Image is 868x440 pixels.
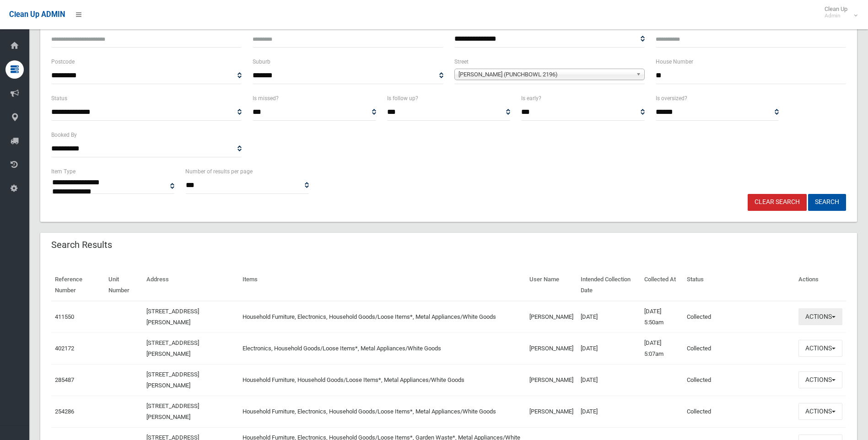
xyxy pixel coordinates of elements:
[40,236,123,254] header: Search Results
[641,269,683,301] th: Collected At
[526,333,577,364] td: [PERSON_NAME]
[795,269,846,301] th: Actions
[51,269,105,301] th: Reference Number
[798,340,842,357] button: Actions
[51,130,77,140] label: Booked By
[526,301,577,333] td: [PERSON_NAME]
[798,371,842,388] button: Actions
[55,313,74,320] a: 411550
[798,403,842,420] button: Actions
[656,57,693,67] label: House Number
[55,408,74,415] a: 254286
[239,333,525,364] td: Electronics, Household Goods/Loose Items*, Metal Appliances/White Goods
[143,269,239,301] th: Address
[683,364,795,396] td: Collected
[526,396,577,427] td: [PERSON_NAME]
[683,333,795,364] td: Collected
[146,371,199,389] a: [STREET_ADDRESS][PERSON_NAME]
[239,301,525,333] td: Household Furniture, Electronics, Household Goods/Loose Items*, Metal Appliances/White Goods
[146,402,199,420] a: [STREET_ADDRESS][PERSON_NAME]
[253,57,270,67] label: Suburb
[656,93,687,103] label: Is oversized?
[577,269,641,301] th: Intended Collection Date
[526,364,577,396] td: [PERSON_NAME]
[521,93,541,103] label: Is early?
[577,333,641,364] td: [DATE]
[820,5,857,19] span: Clean Up
[641,333,683,364] td: [DATE] 5:07am
[683,301,795,333] td: Collected
[239,364,525,396] td: Household Furniture, Household Goods/Loose Items*, Metal Appliances/White Goods
[577,396,641,427] td: [DATE]
[683,396,795,427] td: Collected
[51,93,67,103] label: Status
[55,376,74,383] a: 285487
[808,194,846,211] button: Search
[748,194,807,211] a: Clear Search
[51,57,75,67] label: Postcode
[526,269,577,301] th: User Name
[387,93,418,103] label: Is follow up?
[55,345,74,352] a: 402172
[577,301,641,333] td: [DATE]
[9,10,65,19] span: Clean Up ADMIN
[458,69,632,80] span: [PERSON_NAME] (PUNCHBOWL 2196)
[253,93,279,103] label: Is missed?
[105,269,143,301] th: Unit Number
[146,308,199,326] a: [STREET_ADDRESS][PERSON_NAME]
[798,308,842,325] button: Actions
[185,166,253,177] label: Number of results per page
[683,269,795,301] th: Status
[146,339,199,357] a: [STREET_ADDRESS][PERSON_NAME]
[825,12,847,19] small: Admin
[51,166,75,177] label: Item Type
[239,269,525,301] th: Items
[454,57,469,67] label: Street
[577,364,641,396] td: [DATE]
[641,301,683,333] td: [DATE] 5:50am
[239,396,525,427] td: Household Furniture, Electronics, Household Goods/Loose Items*, Metal Appliances/White Goods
